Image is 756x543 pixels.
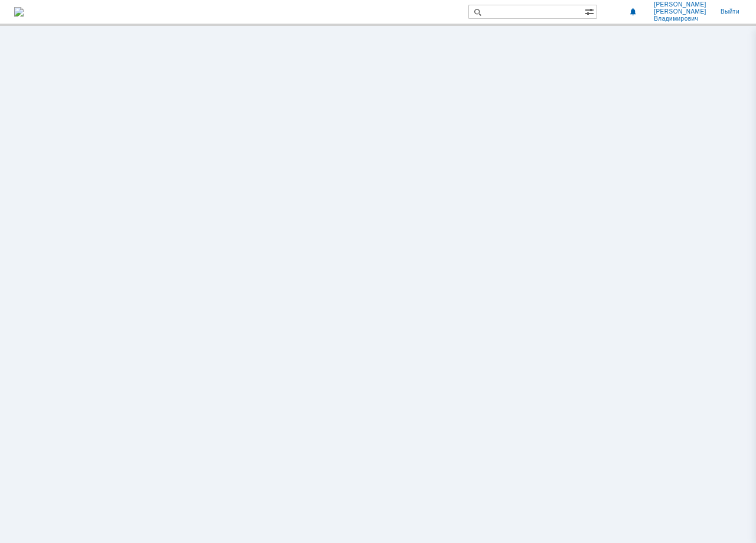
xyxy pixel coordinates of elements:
span: [PERSON_NAME] [654,1,706,8]
span: Владимирович [654,15,698,22]
img: logo [14,7,24,17]
span: Расширенный поиск [585,5,597,17]
a: Перейти на домашнюю страницу [14,7,24,17]
span: [PERSON_NAME] [654,8,706,15]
